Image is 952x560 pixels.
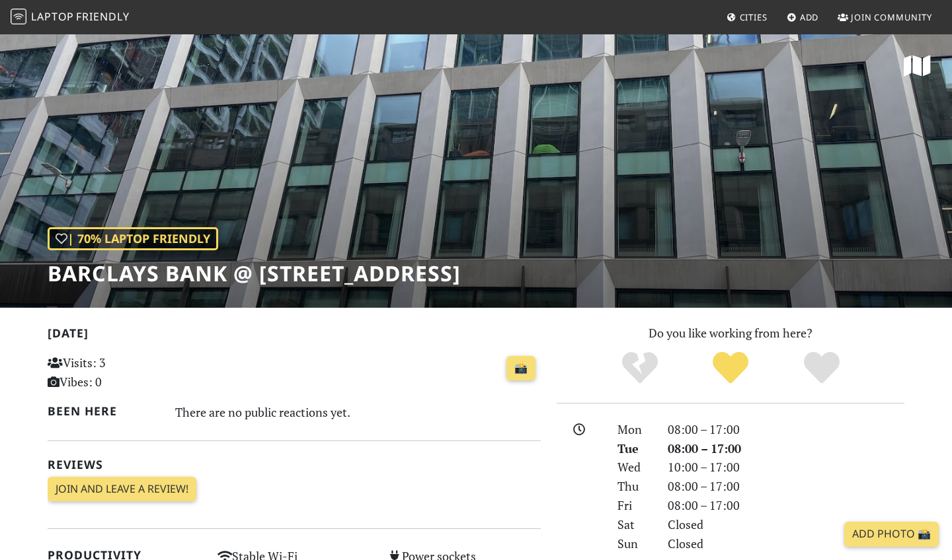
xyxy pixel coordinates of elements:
div: Closed [660,515,912,534]
div: Fri [610,496,660,515]
div: 08:00 – 17:00 [660,439,912,458]
a: LaptopFriendly LaptopFriendly [11,6,130,29]
span: Cities [740,11,768,23]
a: Join and leave a review! [48,477,196,502]
div: Sun [610,534,660,553]
div: Yes [685,350,776,386]
div: 10:00 – 17:00 [660,458,912,477]
div: 08:00 – 17:00 [660,420,912,439]
img: LaptopFriendly [11,9,26,24]
div: Mon [610,420,660,439]
span: Laptop [31,9,74,24]
a: Cities [721,5,773,29]
p: Visits: 3 Vibes: 0 [48,353,202,392]
h2: Reviews [48,458,541,472]
div: 08:00 – 17:00 [660,496,912,515]
p: Do you like working from here? [557,324,904,343]
div: Thu [610,477,660,496]
span: Add [800,11,819,23]
div: No [594,350,686,386]
div: Definitely! [776,350,867,386]
span: Join Community [851,11,932,23]
h2: Been here [48,404,159,418]
div: Tue [610,439,660,458]
span: Friendly [76,9,129,24]
div: Sat [610,515,660,534]
div: Closed [660,534,912,553]
div: 08:00 – 17:00 [660,477,912,496]
a: Add Photo 📸 [844,522,939,547]
a: 📸 [506,356,535,381]
h1: Barclays Bank @ [STREET_ADDRESS] [48,261,461,286]
div: There are no public reactions yet. [175,402,541,423]
a: Add [781,5,824,29]
h2: [DATE] [48,326,541,345]
a: Join Community [832,5,937,29]
div: Wed [610,458,660,477]
div: | 70% Laptop Friendly [48,227,218,250]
